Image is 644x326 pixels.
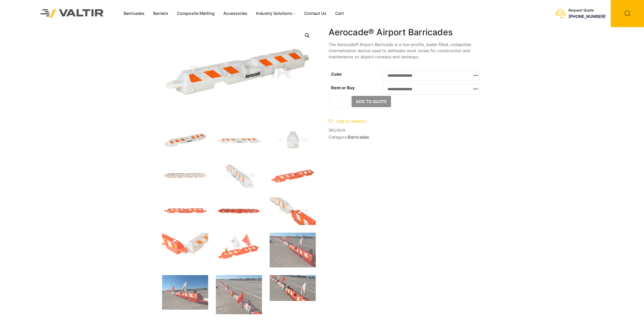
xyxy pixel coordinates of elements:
[162,233,208,260] img: Aerocade_x4.jpg
[568,8,606,13] div: Request Quote
[270,197,316,225] img: Aerocade_Org_x1.jpg
[338,128,345,133] span: N/A
[331,72,342,77] label: Color
[331,10,348,17] a: Cart
[348,134,369,140] a: Barricades
[270,162,316,190] img: Aerocade_Org_3Q.jpg
[329,128,482,133] span: SKU:
[568,14,606,19] a: [PHONE_NUMBER]
[216,233,262,260] img: Aerocade_x5.jpg
[162,197,208,225] img: Aerocade_Org_Front.jpg
[216,127,262,154] img: Aerocade_Nat_Front-1.jpg
[329,135,482,140] span: Category:
[270,127,316,154] img: Aerocade_Nat_Side.jpg
[352,96,391,107] button: Add to Quote
[270,275,316,301] img: croppedValtir-Airport-Aerocade-IMG_0334-scaled-e1659559197383.jpg
[329,41,482,60] p: The Aerocade® Airport Barricade is a low-profile, water-filled, collapsible channelization device...
[336,119,365,124] span: Add to wishlist
[331,85,355,90] label: Rent or Buy
[252,10,300,17] a: Industry Solutions
[119,10,149,17] a: Barricades
[149,10,173,17] a: Barriers
[216,197,262,225] img: Aerocade_Org_Top.jpg
[173,10,219,17] a: Composite Matting
[34,3,110,24] img: Valtir Rentals
[216,162,262,190] img: Aerocade_Nat_x1-1.jpg
[162,275,208,310] img: Valtir-Airport-Aerocade-IMG_0336-scaled-1.jpg
[329,119,365,124] a: Add to wishlist
[162,127,208,154] img: Aerocade_Nat_3Q-1.jpg
[162,162,208,190] img: Aerocade_Nat_Top.jpg
[300,10,331,17] a: Contact Us
[329,27,482,38] h1: Aerocade® Airport Barricades
[216,275,262,314] img: Valtir-Airport-Aerocade-IMG_0338-scaled-e1659559290309.jpg
[219,10,252,17] a: Accessories
[330,96,350,109] input: Product quantity
[270,233,316,267] img: Valtir-Airport-Aerocade-IMG_0335-scaled-e1659559171141.jpg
